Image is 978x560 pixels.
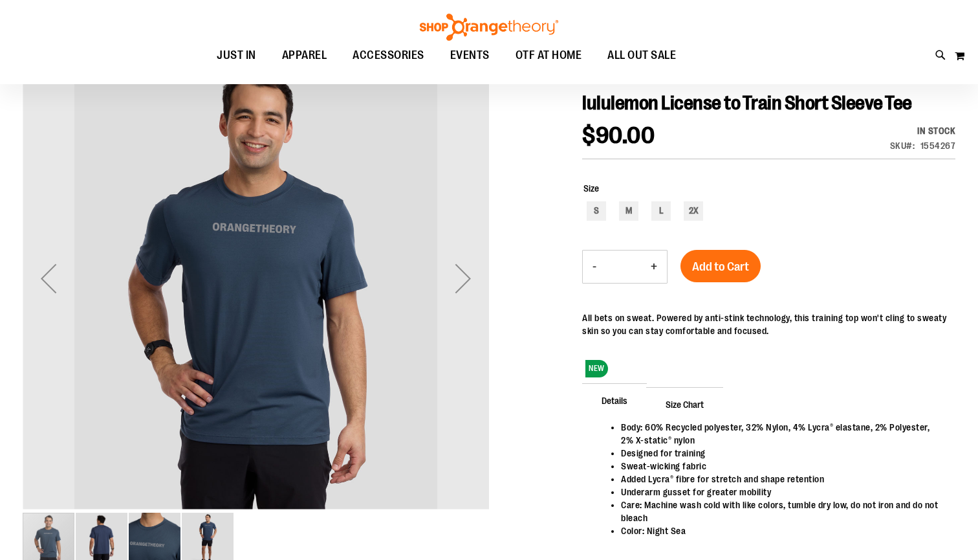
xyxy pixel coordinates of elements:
[582,311,955,337] div: All bets on sweat. Powered by anti-stink technology, this training top won't cling to sweaty skin...
[607,41,676,70] span: ALL OUT SALE
[646,387,723,421] span: Size Chart
[23,42,489,509] img: lululemon License to Train Short Sleeve Tee
[619,201,638,221] div: M
[583,251,606,283] button: Decrease product quantity
[621,473,942,486] li: Added Lycra® fibre for stretch and shape retention
[651,201,671,221] div: L
[692,260,749,274] span: Add to Cart
[450,41,490,70] span: EVENTS
[437,45,489,511] div: Next
[516,41,582,70] span: OTF AT HOME
[621,421,942,447] li: Body: 60% Recycled polyester, 32% Nylon, 4% Lycra® elastane, 2% Polyester, 2% X-static® nylon
[585,360,608,377] span: NEW
[680,250,761,282] button: Add to Cart
[920,139,956,152] div: 1554267
[23,45,489,511] div: lululemon License to Train Short Sleeve Tee
[621,524,942,537] li: Color: Night Sea
[418,14,560,41] img: Shop Orangetheory
[582,92,912,114] span: lululemon License to Train Short Sleeve Tee
[582,383,647,417] span: Details
[684,201,703,221] div: 2X
[890,140,915,151] strong: SKU
[282,41,327,70] span: APPAREL
[621,460,942,473] li: Sweat-wicking fabric
[353,41,424,70] span: ACCESSORIES
[606,251,641,282] input: Product quantity
[217,41,256,70] span: JUST IN
[621,447,942,460] li: Designed for training
[582,122,655,149] span: $90.00
[621,486,942,498] li: Underarm gusset for greater mobility
[641,251,667,283] button: Increase product quantity
[621,498,942,524] li: Care: Machine wash cold with like colors, tumble dry low, do not iron and do not bleach
[890,124,956,137] div: Availability
[587,201,606,221] div: S
[23,45,74,511] div: Previous
[583,183,599,194] span: Size
[890,124,956,137] div: In stock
